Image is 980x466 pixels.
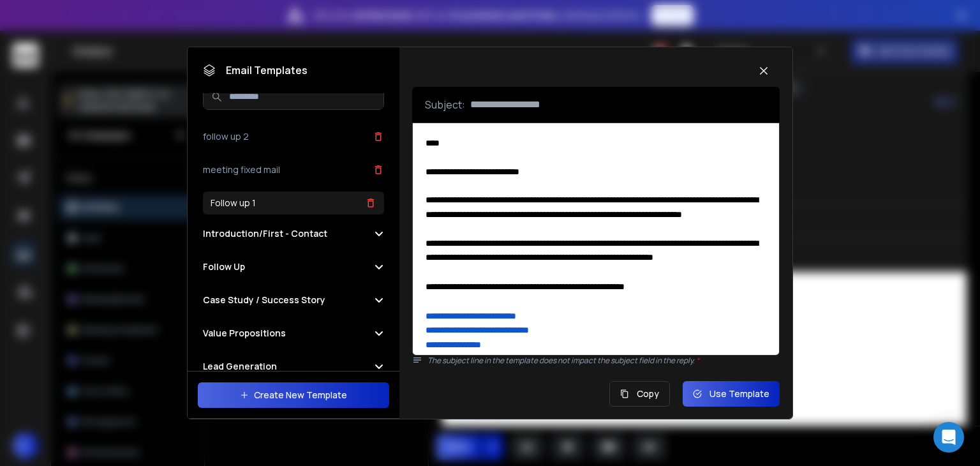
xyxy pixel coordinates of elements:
div: Open Intercom Messenger [933,422,964,453]
span: reply. [676,355,699,366]
button: Use Template [683,381,780,407]
button: Copy [609,381,670,407]
p: Subject: [425,97,465,112]
p: The subject line in the template does not impact the subject field in the [427,356,780,366]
